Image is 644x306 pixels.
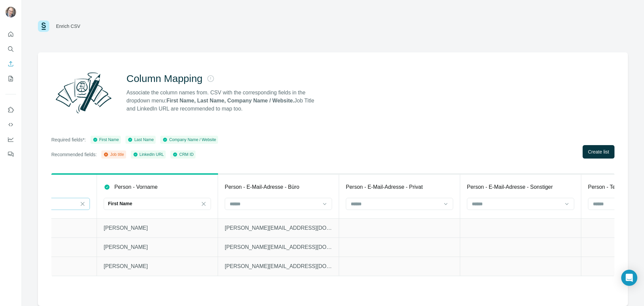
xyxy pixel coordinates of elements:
p: [PERSON_NAME] [104,262,211,270]
p: [PERSON_NAME][EMAIL_ADDRESS][DOMAIN_NAME] [225,224,332,232]
p: [PERSON_NAME][EMAIL_ADDRESS][DOMAIN_NAME] [225,262,332,270]
div: First Name [93,137,119,143]
h2: Column Mapping [126,73,203,85]
p: First Name [108,200,132,207]
strong: First Name, Last Name, Company Name / Website. [166,98,294,103]
div: Job title [103,151,124,158]
p: Person - Telefon - Büro [588,183,643,191]
div: Company Name / Website [162,137,216,143]
span: Create list [588,148,609,155]
p: Person - Vorname [114,183,158,191]
p: [PERSON_NAME][EMAIL_ADDRESS][DOMAIN_NAME] [225,243,332,251]
button: Use Surfe API [5,119,16,131]
p: [PERSON_NAME] [104,224,211,232]
p: Person - E-Mail-Adresse - Sonstiger [467,183,553,191]
img: Surfe Logo [38,20,49,32]
button: Use Surfe on LinkedIn [5,104,16,116]
button: Quick start [5,28,16,40]
div: Last Name [127,137,154,143]
button: Feedback [5,148,16,160]
p: Associate the column names from. CSV with the corresponding fields in the dropdown menu: Job Titl... [126,89,320,113]
button: Dashboard [5,133,16,145]
p: Person - E-Mail-Adresse - Privat [346,183,423,191]
img: Avatar [5,7,16,17]
p: Person - E-Mail-Adresse - Büro [225,183,299,191]
p: Required fields*: [51,136,86,143]
p: [PERSON_NAME] [104,243,211,251]
img: Surfe Illustration - Column Mapping [51,69,116,117]
button: My lists [5,73,16,85]
div: Open Intercom Messenger [621,270,637,286]
button: Create list [583,145,614,159]
button: Search [5,43,16,55]
div: Enrich CSV [56,23,80,30]
div: LinkedIn URL [133,151,164,158]
p: Recommended fields: [51,151,97,158]
button: Enrich CSV [5,58,16,70]
div: CRM ID [172,151,194,158]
